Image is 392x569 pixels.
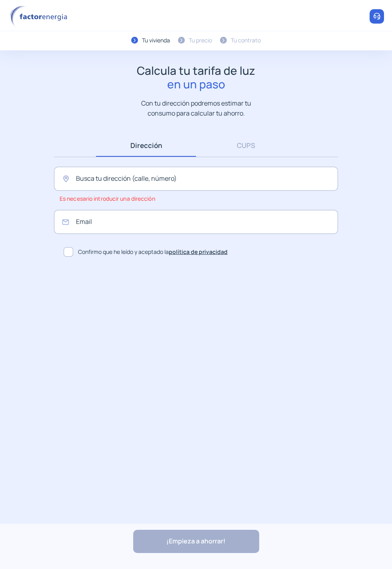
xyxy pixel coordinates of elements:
div: Tu vivienda [142,36,170,45]
a: CUPS [196,134,296,157]
span: en un paso [137,78,255,91]
h1: Calcula tu tarifa de luz [137,64,255,91]
div: Tu precio [189,36,212,45]
span: Es necesario introducir una dirección [60,191,155,207]
p: Con tu dirección podremos estimar tu consumo para calcular tu ahorro. [133,98,259,118]
img: llamar [373,12,381,20]
div: Tu contrato [231,36,261,45]
span: Confirmo que he leído y aceptado la [78,248,228,256]
a: Dirección [96,134,196,157]
img: logo factor [8,6,72,28]
a: política de privacidad [169,248,228,256]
